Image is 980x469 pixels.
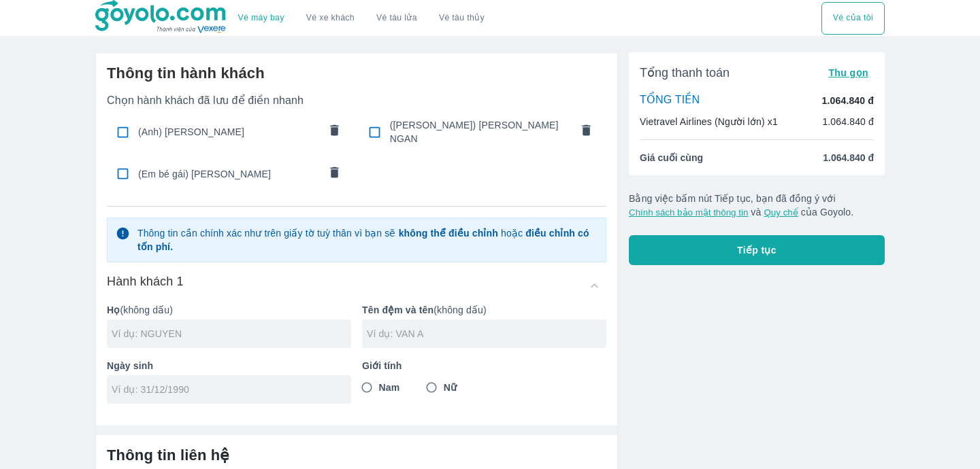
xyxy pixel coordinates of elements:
[823,151,874,164] span: 1.064.840 đ
[138,125,319,139] span: (Anh) [PERSON_NAME]
[821,2,885,35] button: Vé của tôi
[306,13,355,23] a: Vé xe khách
[367,327,606,341] input: Ví dụ: VAN A
[379,381,400,394] span: Nam
[822,94,874,107] p: 1.064.840 đ
[828,67,868,78] span: Thu gọn
[107,305,120,315] b: Họ
[640,115,778,128] p: Vietravel Airlines (Người lớn) x1
[321,160,349,188] button: comments
[390,118,571,145] span: ([PERSON_NAME]) [PERSON_NAME] NGAN
[823,63,874,82] button: Thu gọn
[112,383,338,396] input: Ví dụ: 31/12/1990
[428,2,495,35] button: Vé tàu thủy
[572,118,600,146] button: comments
[321,118,349,146] button: comments
[444,381,457,394] span: Nữ
[399,228,498,239] strong: không thể điều chỉnh
[107,94,606,107] p: Chọn hành khách đã lưu để điền nhanh
[640,65,730,81] span: Tổng thanh toán
[362,359,606,372] p: Giới tính
[137,226,598,254] p: Thông tin cần chính xác như trên giấy tờ tuỳ thân vì bạn sẽ hoặc
[822,115,874,128] p: 1.064.840 đ
[107,303,351,317] p: (không dấu)
[821,2,885,35] div: choose transportation mode
[238,13,284,23] a: Vé máy bay
[107,273,184,290] h6: Hành khách 1
[629,235,885,265] button: Tiếp tục
[365,2,428,35] a: Vé tàu lửa
[629,207,748,218] button: Chính sách bảo mật thông tin
[737,243,777,257] span: Tiếp tục
[107,446,606,465] h6: Thông tin liên hệ
[362,303,606,317] p: (không dấu)
[640,93,700,108] p: TỔNG TIỀN
[138,167,319,181] span: (Em bé gái) [PERSON_NAME]
[107,359,351,372] p: Ngày sinh
[764,207,798,218] button: Quy chế
[629,192,885,219] p: Bằng việc bấm nút Tiếp tục, bạn đã đồng ý với và của Goyolo.
[112,327,351,341] input: Ví dụ: NGUYEN
[107,64,606,83] h6: Thông tin hành khách
[640,151,703,164] span: Giá cuối cùng
[227,2,495,35] div: choose transportation mode
[362,305,434,315] b: Tên đệm và tên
